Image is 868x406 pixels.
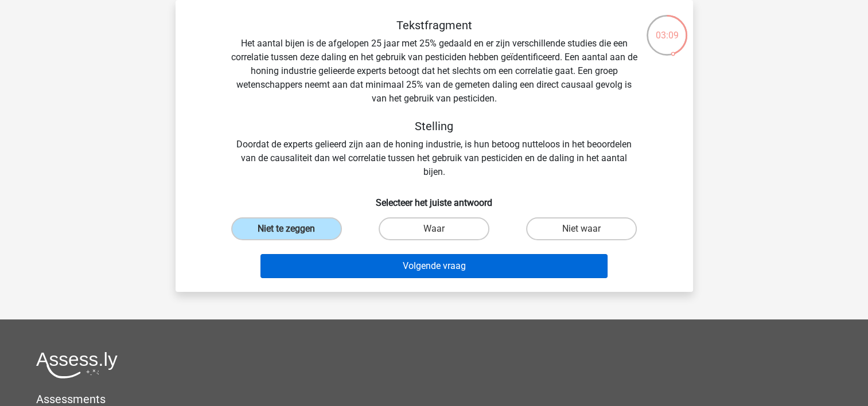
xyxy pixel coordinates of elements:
h6: Selecteer het juiste antwoord [194,188,675,208]
h5: Tekstfragment [231,18,638,32]
label: Waar [379,217,489,240]
img: Assessly logo [36,352,118,378]
button: Volgende vraag [260,254,608,278]
div: 03:09 [645,14,688,42]
div: Het aantal bijen is de afgelopen 25 jaar met 25% gedaald en er zijn verschillende studies die een... [194,18,675,179]
label: Niet waar [526,217,637,240]
h5: Assessments [36,392,832,406]
label: Niet te zeggen [231,217,342,240]
h5: Stelling [231,119,638,133]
